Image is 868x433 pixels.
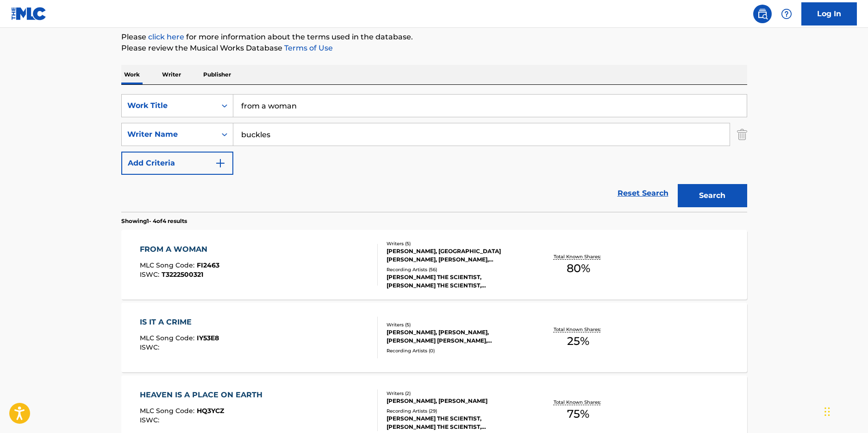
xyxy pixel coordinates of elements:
p: Please for more information about the terms used in the database. [121,32,747,43]
span: MLC Song Code : [140,407,197,415]
a: Log In [801,2,857,25]
button: Search [678,184,747,207]
div: Recording Artists ( 56 ) [387,266,526,273]
span: IY53E8 [197,334,219,342]
div: Writers ( 5 ) [387,321,526,328]
span: MLC Song Code : [140,334,197,342]
form: Search Form [121,94,747,212]
div: Recording Artists ( 29 ) [387,408,526,414]
p: Showing 1 - 4 of 4 results [121,217,187,225]
p: Total Known Shares: [554,399,603,406]
p: Please review the Musical Works Database [121,43,747,54]
a: Terms of Use [282,44,333,52]
img: 9d2ae6d4665cec9f34b9.svg [215,158,226,169]
img: help [781,8,792,19]
iframe: Chat Widget [822,388,868,433]
a: Public Search [753,5,772,23]
img: search [757,8,768,19]
div: Writers ( 5 ) [387,240,526,247]
div: Drag [824,398,830,426]
p: Writer [159,65,184,84]
span: 80 % [567,260,590,277]
span: FI2463 [197,261,219,269]
a: IS IT A CRIMEMLC Song Code:IY53E8ISWC:Writers (5)[PERSON_NAME], [PERSON_NAME], [PERSON_NAME] [PER... [121,303,747,372]
div: Writer Name [127,129,211,140]
span: MLC Song Code : [140,261,197,269]
span: T3222500321 [162,270,203,279]
p: Total Known Shares: [554,253,603,260]
a: Reset Search [613,183,673,204]
p: Total Known Shares: [554,326,603,333]
div: [PERSON_NAME] THE SCIENTIST, [PERSON_NAME] THE SCIENTIST, [PERSON_NAME] THE SCIENTIST, [PERSON_NA... [387,414,526,431]
div: Recording Artists ( 0 ) [387,347,526,354]
span: 25 % [567,333,589,350]
button: Add Criteria [121,152,233,175]
span: 75 % [567,406,589,422]
div: IS IT A CRIME [140,317,219,328]
div: [PERSON_NAME], [PERSON_NAME] [387,397,526,405]
img: MLC Logo [11,7,47,20]
div: Writers ( 2 ) [387,390,526,397]
div: Work Title [127,100,211,111]
div: [PERSON_NAME], [PERSON_NAME], [PERSON_NAME] [PERSON_NAME], [PERSON_NAME], [PERSON_NAME] [387,328,526,345]
span: ISWC : [140,270,162,279]
div: HEAVEN IS A PLACE ON EARTH [140,389,267,401]
span: HQ3YCZ [197,407,224,415]
img: Delete Criterion [737,123,747,146]
div: Help [777,5,796,23]
div: [PERSON_NAME] THE SCIENTIST, [PERSON_NAME] THE SCIENTIST, [PERSON_NAME] THE SCIENTIST, [PERSON_NA... [387,273,526,290]
p: Publisher [200,65,234,84]
div: FROM A WOMAN [140,244,219,255]
a: FROM A WOMANMLC Song Code:FI2463ISWC:T3222500321Writers (5)[PERSON_NAME], [GEOGRAPHIC_DATA][PERSO... [121,230,747,299]
span: ISWC : [140,343,162,351]
div: [PERSON_NAME], [GEOGRAPHIC_DATA][PERSON_NAME], [PERSON_NAME], [PERSON_NAME], [PERSON_NAME] [387,247,526,264]
p: Work [121,65,143,84]
span: ISWC : [140,416,162,424]
a: click here [148,32,184,41]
